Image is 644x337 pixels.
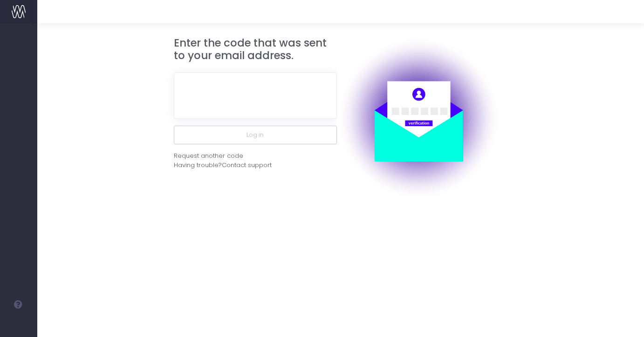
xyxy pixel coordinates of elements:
div: Request another code [174,151,243,161]
div: Having trouble? [174,161,337,170]
img: auth.png [337,37,500,200]
span: Contact support [222,161,272,170]
img: images/default_profile_image.png [12,318,26,332]
h3: Enter the code that was sent to your email address. [174,37,337,62]
button: Log in [174,126,337,144]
